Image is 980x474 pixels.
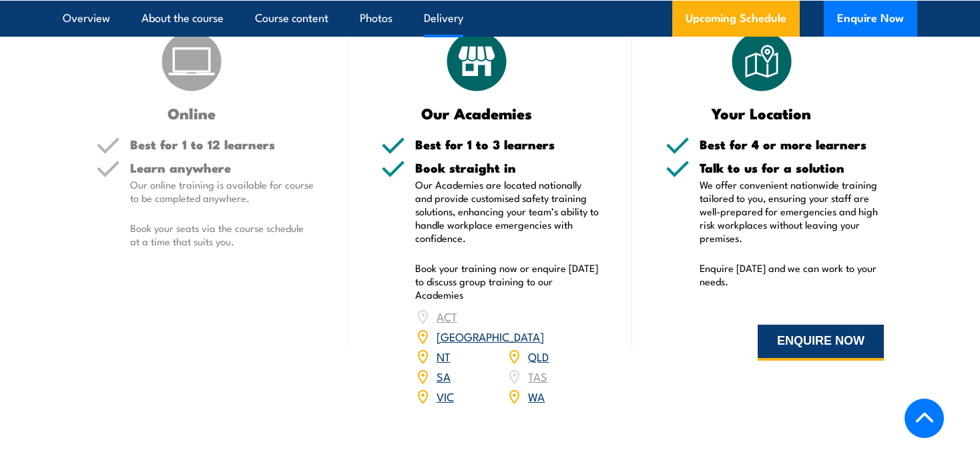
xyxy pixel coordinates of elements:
a: QLD [528,348,549,364]
p: We offer convenient nationwide training tailored to you, ensuring your staff are well-prepared fo... [700,178,884,245]
a: NT [437,348,451,364]
p: Book your training now or enquire [DATE] to discuss group training to our Academies [415,261,599,301]
h5: Best for 1 to 3 learners [415,138,599,151]
p: Enquire [DATE] and we can work to your needs. [700,261,884,288]
h5: Talk to us for a solution [700,161,884,174]
a: VIC [437,388,454,404]
a: [GEOGRAPHIC_DATA] [437,328,544,344]
p: Our Academies are located nationally and provide customised safety training solutions, enhancing ... [415,178,599,245]
h3: Our Academies [381,105,573,121]
p: Book your seats via the course schedule at a time that suits you. [130,221,314,248]
a: WA [528,388,545,404]
button: ENQUIRE NOW [758,325,884,361]
h3: Online [96,105,288,121]
h5: Best for 1 to 12 learners [130,138,314,151]
a: SA [437,368,451,384]
h5: Learn anywhere [130,161,314,174]
h5: Best for 4 or more learners [700,138,884,151]
h3: Your Location [666,105,857,121]
p: Our online training is available for course to be completed anywhere. [130,178,314,205]
h5: Book straight in [415,161,599,174]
